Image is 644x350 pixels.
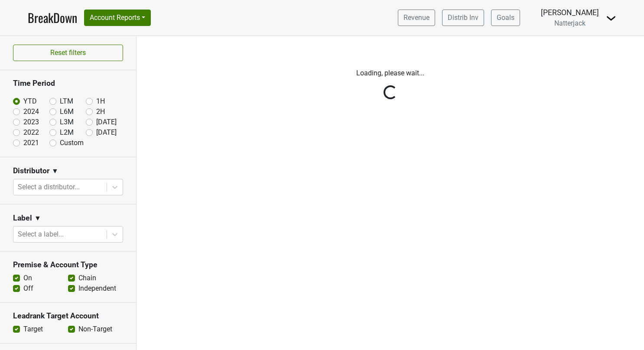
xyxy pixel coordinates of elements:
span: Natterjack [554,19,585,27]
a: Goals [491,10,520,26]
img: Dropdown Menu [606,13,616,23]
button: Account Reports [84,10,151,26]
div: [PERSON_NAME] [541,7,599,18]
a: Distrib Inv [442,10,484,26]
a: Revenue [398,10,435,26]
p: Loading, please wait... [150,68,631,78]
a: BreakDown [28,9,77,27]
